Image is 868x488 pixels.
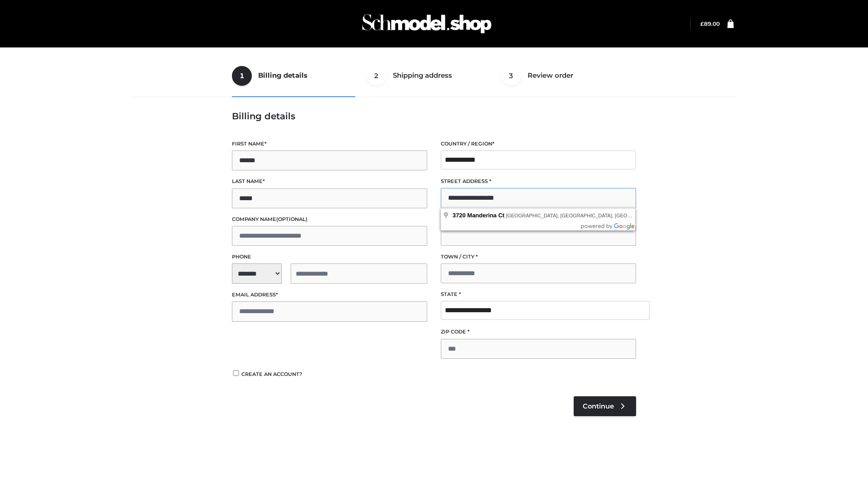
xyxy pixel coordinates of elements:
label: First name [232,140,427,148]
label: Company name [232,215,427,224]
h3: Billing details [232,111,636,122]
span: [GEOGRAPHIC_DATA], [GEOGRAPHIC_DATA], [GEOGRAPHIC_DATA] [506,213,667,218]
a: £89.00 [700,20,720,27]
span: 3720 [453,212,466,219]
label: Last name [232,177,427,186]
input: Create an account? [232,370,240,376]
label: ZIP Code [441,328,636,336]
label: Street address [441,177,636,186]
span: Create an account? [241,371,302,377]
span: (optional) [276,216,307,222]
span: Manderina Ct [467,212,505,219]
bdi: 89.00 [700,20,720,27]
label: State [441,290,636,299]
img: Schmodel Admin 964 [359,6,495,42]
span: £ [700,20,704,27]
a: Continue [574,396,636,416]
label: Email address [232,291,427,299]
label: Country / Region [441,140,636,148]
label: Town / City [441,253,636,261]
label: Phone [232,253,427,261]
span: Continue [583,402,614,410]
